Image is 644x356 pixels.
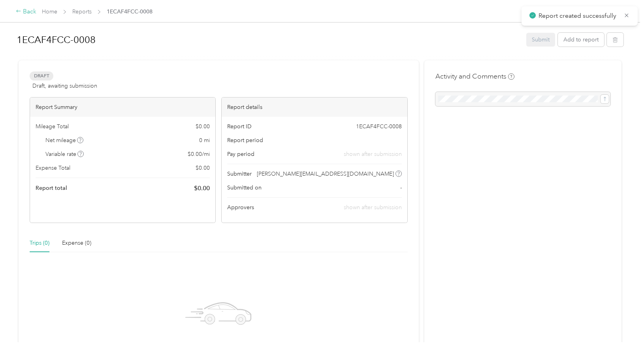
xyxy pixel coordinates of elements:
span: Pay period [227,150,254,158]
span: $ 0.00 [196,164,210,172]
iframe: Everlance-gr Chat Button Frame [600,312,644,356]
span: 0 mi [199,136,210,144]
h4: Activity and Comments [435,71,514,81]
span: [PERSON_NAME][EMAIL_ADDRESS][DOMAIN_NAME] [257,170,394,178]
span: Expense Total [36,164,70,172]
span: shown after submission [344,150,402,158]
span: $ 0.00 / mi [188,150,210,158]
span: Report period [227,136,263,144]
span: 1ECAF4FCC-0008 [356,122,402,131]
span: shown after submission [344,204,402,211]
span: Report total [36,184,67,192]
div: Back [16,7,36,17]
span: Submitter [227,170,252,178]
h1: 1ECAF4FCC-0008 [17,30,521,49]
a: Reports [72,8,92,15]
div: Report details [222,97,407,117]
div: Report Summary [30,97,215,117]
div: Expense (0) [62,239,91,247]
span: Variable rate [45,150,84,158]
p: Report created successfully [539,11,618,21]
span: Net mileage [45,136,84,144]
button: Add to report [558,33,604,47]
span: Draft, awaiting submission [32,82,97,90]
span: Draft [30,71,53,81]
span: $ 0.00 [194,184,210,193]
span: Mileage Total [36,122,69,131]
span: Report ID [227,122,252,131]
span: $ 0.00 [196,122,210,131]
div: Trips (0) [30,239,49,247]
span: Submitted on [227,184,262,192]
span: 1ECAF4FCC-0008 [107,7,153,16]
span: - [400,184,402,192]
a: Home [42,8,57,15]
span: Approvers [227,203,254,212]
